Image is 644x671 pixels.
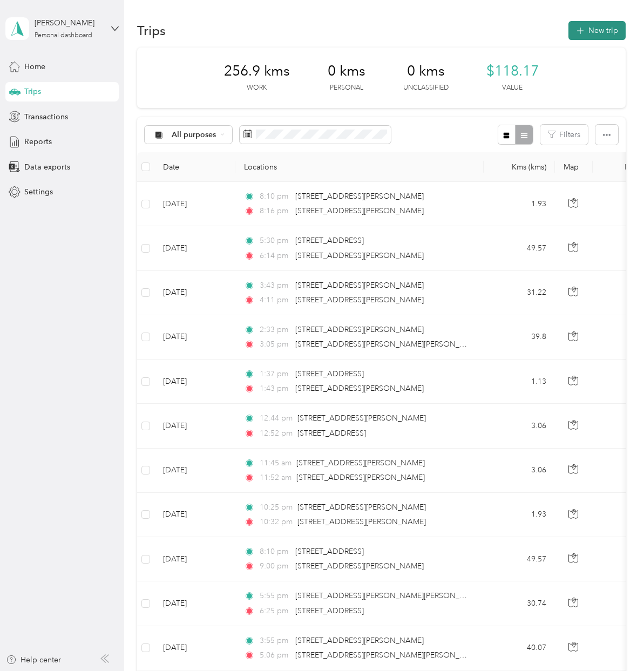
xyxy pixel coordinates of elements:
[154,626,235,670] td: [DATE]
[295,251,424,260] span: [STREET_ADDRESS][PERSON_NAME]
[154,226,235,270] td: [DATE]
[260,457,292,469] span: 11:45 am
[484,404,555,448] td: 3.06
[35,17,102,29] div: [PERSON_NAME]
[484,626,555,670] td: 40.07
[295,236,364,245] span: [STREET_ADDRESS]
[24,61,45,72] span: Home
[297,517,426,526] span: [STREET_ADDRESS][PERSON_NAME]
[295,192,424,201] span: [STREET_ADDRESS][PERSON_NAME]
[260,338,290,350] span: 3:05 pm
[295,369,364,378] span: [STREET_ADDRESS]
[407,63,445,80] span: 0 kms
[484,493,555,537] td: 1.93
[540,125,588,145] button: Filters
[260,191,290,202] span: 8:10 pm
[154,404,235,448] td: [DATE]
[484,360,555,404] td: 1.13
[484,152,555,182] th: Kms (kms)
[296,473,425,482] span: [STREET_ADDRESS][PERSON_NAME]
[295,384,424,393] span: [STREET_ADDRESS][PERSON_NAME]
[24,186,53,198] span: Settings
[260,294,290,306] span: 4:11 pm
[154,493,235,537] td: [DATE]
[247,83,267,93] p: Work
[154,271,235,315] td: [DATE]
[568,21,626,40] button: New trip
[295,340,484,349] span: [STREET_ADDRESS][PERSON_NAME][PERSON_NAME]
[154,449,235,493] td: [DATE]
[295,636,424,645] span: [STREET_ADDRESS][PERSON_NAME]
[24,136,52,147] span: Reports
[295,281,424,290] span: [STREET_ADDRESS][PERSON_NAME]
[260,635,290,647] span: 3:55 pm
[6,654,61,666] button: Help center
[260,649,290,661] span: 5:06 pm
[260,235,290,247] span: 5:30 pm
[154,537,235,581] td: [DATE]
[328,63,365,80] span: 0 kms
[137,25,166,36] h1: Trips
[24,161,70,173] span: Data exports
[295,606,364,615] span: [STREET_ADDRESS]
[295,295,424,304] span: [STREET_ADDRESS][PERSON_NAME]
[24,86,41,97] span: Trips
[224,63,290,80] span: 256.9 kms
[260,428,293,439] span: 12:52 pm
[154,360,235,404] td: [DATE]
[295,591,484,600] span: [STREET_ADDRESS][PERSON_NAME][PERSON_NAME]
[260,368,290,380] span: 1:37 pm
[295,325,424,334] span: [STREET_ADDRESS][PERSON_NAME]
[584,611,644,671] iframe: Everlance-gr Chat Button Frame
[555,152,593,182] th: Map
[484,182,555,226] td: 1.93
[154,152,235,182] th: Date
[260,472,292,484] span: 11:52 am
[484,315,555,360] td: 39.8
[260,590,290,602] span: 5:55 pm
[235,152,484,182] th: Locations
[154,182,235,226] td: [DATE]
[260,250,290,262] span: 6:14 pm
[486,63,539,80] span: $118.17
[403,83,449,93] p: Unclassified
[260,280,290,292] span: 3:43 pm
[260,412,293,424] span: 12:44 pm
[330,83,363,93] p: Personal
[484,226,555,270] td: 49.57
[154,581,235,626] td: [DATE]
[260,324,290,336] span: 2:33 pm
[260,560,290,572] span: 9:00 pm
[295,547,364,556] span: [STREET_ADDRESS]
[484,581,555,626] td: 30.74
[260,605,290,617] span: 6:25 pm
[172,131,216,139] span: All purposes
[24,111,68,123] span: Transactions
[297,429,366,438] span: [STREET_ADDRESS]
[484,537,555,581] td: 49.57
[35,32,92,39] div: Personal dashboard
[502,83,523,93] p: Value
[484,271,555,315] td: 31.22
[260,516,293,528] span: 10:32 pm
[295,650,484,660] span: [STREET_ADDRESS][PERSON_NAME][PERSON_NAME]
[297,414,426,423] span: [STREET_ADDRESS][PERSON_NAME]
[260,501,293,513] span: 10:25 pm
[484,449,555,493] td: 3.06
[296,458,425,467] span: [STREET_ADDRESS][PERSON_NAME]
[295,561,424,571] span: [STREET_ADDRESS][PERSON_NAME]
[297,503,426,512] span: [STREET_ADDRESS][PERSON_NAME]
[260,205,290,217] span: 8:16 pm
[260,383,290,395] span: 1:43 pm
[260,546,290,558] span: 8:10 pm
[154,315,235,360] td: [DATE]
[295,206,424,215] span: [STREET_ADDRESS][PERSON_NAME]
